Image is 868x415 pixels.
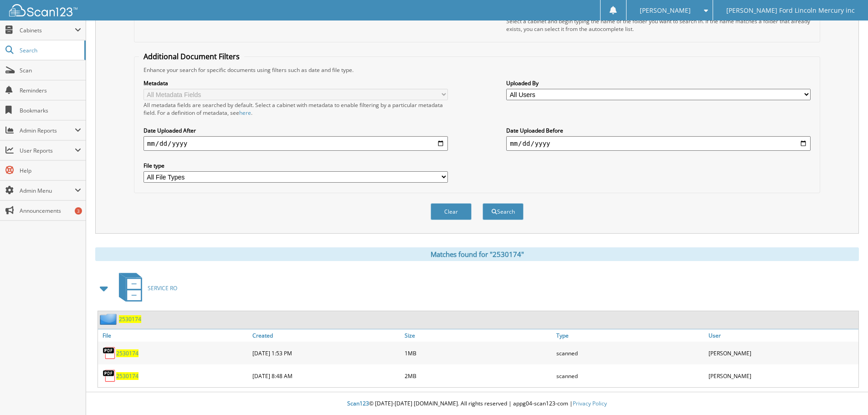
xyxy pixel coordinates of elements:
label: File type [144,162,448,169]
div: Select a cabinet and begin typing the name of the folder you want to search in. If the name match... [506,17,811,33]
label: Date Uploaded After [144,127,448,134]
div: © [DATE]-[DATE] [DOMAIN_NAME]. All rights reserved | appg04-scan123-com | [86,393,868,415]
span: Scan [20,67,81,74]
button: Search [483,203,524,220]
div: Enhance your search for specific documents using filters such as date and file type. [139,66,815,74]
div: Matches found for "2530174" [95,247,859,261]
span: Reminders [20,87,81,94]
div: [DATE] 1:53 PM [250,344,402,362]
span: Search [20,46,80,54]
span: SERVICE RO [148,284,177,292]
span: [PERSON_NAME] [640,8,691,13]
span: Announcements [20,207,81,215]
div: [PERSON_NAME] [706,344,858,362]
span: User Reports [20,147,75,154]
div: scanned [554,367,706,385]
div: [DATE] 8:48 AM [250,367,402,385]
img: PDF.png [103,369,116,383]
span: Help [20,167,81,174]
a: 2530174 [116,372,139,380]
a: here [239,109,251,117]
a: 2530174 [119,315,141,323]
label: Metadata [144,79,448,87]
iframe: Chat Widget [822,371,868,415]
a: Size [402,329,555,342]
a: Type [554,329,706,342]
label: Uploaded By [506,79,811,87]
div: 3 [75,207,82,215]
a: Created [250,329,402,342]
div: [PERSON_NAME] [706,367,858,385]
span: [PERSON_NAME] Ford Lincoln Mercury inc [726,8,855,13]
legend: Additional Document Filters [139,51,244,61]
a: 2530174 [116,349,139,357]
a: Privacy Policy [573,400,607,407]
span: Cabinets [20,26,75,34]
div: All metadata fields are searched by default. Select a cabinet with metadata to enable filtering b... [144,101,448,117]
div: scanned [554,344,706,362]
img: folder2.png [100,313,119,325]
a: User [706,329,858,342]
input: end [506,136,811,151]
img: PDF.png [103,346,116,360]
span: Admin Menu [20,187,75,195]
a: File [98,329,250,342]
button: Clear [431,203,472,220]
div: 2MB [402,367,555,385]
label: Date Uploaded Before [506,127,811,134]
span: Admin Reports [20,127,75,134]
a: SERVICE RO [113,270,177,306]
div: 1MB [402,344,555,362]
span: Scan123 [347,400,369,407]
input: start [144,136,448,151]
img: scan123-logo-white.svg [9,4,77,16]
span: Bookmarks [20,107,81,114]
